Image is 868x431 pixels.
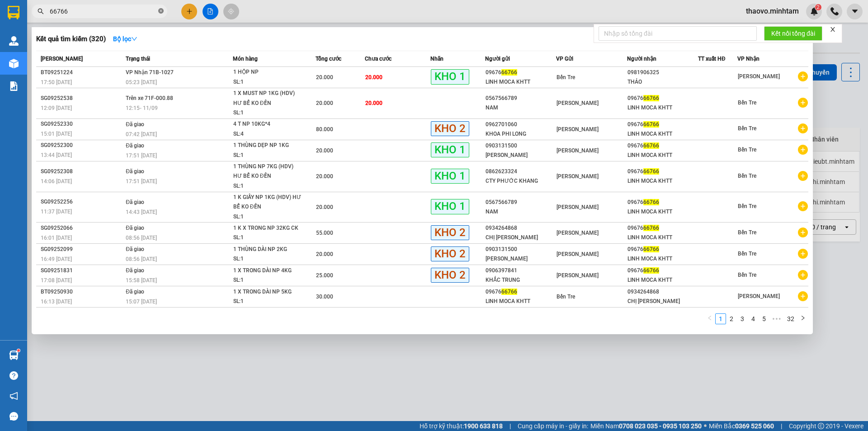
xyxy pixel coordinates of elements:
[748,314,758,324] a: 4
[738,73,780,80] span: [PERSON_NAME]
[431,225,469,240] span: KHO 2
[738,229,756,236] span: Bến Tre
[131,36,137,42] span: down
[9,59,19,68] img: warehouse-icon
[737,56,759,62] span: VP Nhận
[627,266,698,275] div: 09676
[738,203,756,209] span: Bến Tre
[627,120,698,129] div: 09676
[9,371,18,380] span: question-circle
[486,254,556,264] div: [PERSON_NAME]
[800,315,806,321] span: right
[233,287,301,297] div: 1 X TRONG DÀI NP 5KG
[32,20,104,30] strong: MĐH:
[737,314,747,324] a: 3
[627,141,698,151] div: 09676
[798,71,808,81] span: plus-circle
[41,223,123,233] div: SG09252066
[698,56,726,62] span: TT xuất HĐ
[769,313,784,324] span: •••
[643,199,659,205] span: 66766
[738,125,756,132] span: Bến Tre
[126,152,157,159] span: 17:51 [DATE]
[557,272,599,279] span: [PERSON_NAME]
[759,314,769,324] a: 5
[557,100,599,106] span: [PERSON_NAME]
[233,119,301,129] div: 4 T NP 10KG*4
[41,141,123,150] div: SG09252300
[126,277,157,284] span: 15:58 [DATE]
[24,57,43,63] span: THẢO -
[557,204,599,210] span: [PERSON_NAME]
[627,77,698,87] div: THẢO
[126,142,144,149] span: Đã giao
[764,26,822,41] button: Kết nối tổng đài
[233,275,301,285] div: SL: 1
[233,233,301,243] div: SL: 1
[36,34,106,44] h3: Kết quả tìm kiếm ( 320 )
[643,225,659,231] span: 66766
[158,7,164,16] span: close-circle
[126,168,144,175] span: Đã giao
[486,151,556,160] div: [PERSON_NAME]
[738,251,756,257] span: Bến Tre
[486,129,556,139] div: KHOA PHI LONG
[316,294,333,300] span: 30.000
[3,40,104,47] span: N.gửi:
[3,57,79,63] span: N.nhận:
[126,178,157,185] span: 17:51 [DATE]
[557,173,599,180] span: [PERSON_NAME]
[797,313,808,324] button: right
[106,32,145,46] button: Bộ lọcdown
[486,245,556,254] div: 0903131500
[41,287,123,297] div: BT09250930
[627,68,698,77] div: 0981906325
[798,201,808,211] span: plus-circle
[627,287,698,297] div: 0934264868
[233,56,258,62] span: Món hàng
[486,287,556,297] div: 09676
[784,313,797,324] li: 32
[643,168,659,175] span: 66766
[233,254,301,264] div: SL: 1
[726,313,737,324] li: 2
[557,126,599,133] span: [PERSON_NAME]
[738,272,756,278] span: Bến Tre
[41,56,83,62] span: [PERSON_NAME]
[556,56,573,62] span: VP Gửi
[316,147,333,154] span: 20.000
[316,272,333,279] span: 25.000
[9,412,18,421] span: message
[431,69,469,84] span: KHO 1
[798,145,808,155] span: plus-circle
[44,12,92,19] strong: PHIẾU TRẢ HÀNG
[316,56,341,62] span: Tổng cước
[738,173,756,179] span: Bến Tre
[486,167,556,176] div: 0862623324
[17,349,20,352] sup: 1
[126,246,144,252] span: Đã giao
[233,108,301,118] div: SL: 1
[316,251,333,257] span: 20.000
[485,56,510,62] span: Người gửi
[41,167,123,176] div: SG09252308
[627,254,698,264] div: LINH MOCA KHTT
[798,291,808,301] span: plus-circle
[233,245,301,255] div: 1 THÙNG DÀI NP 2KG
[126,199,144,205] span: Đã giao
[738,147,756,153] span: Bến Tre
[704,313,715,324] button: left
[126,69,174,76] span: VP Nhận 71B-1027
[19,4,76,11] span: [DATE]-
[113,35,137,43] strong: Bộ lọc
[233,193,301,212] div: 1 K GIẤY NP 1KG (HDV) HƯ BỂ KO ĐỀN
[748,313,759,324] li: 4
[798,171,808,181] span: plus-circle
[501,69,517,76] span: 66766
[158,8,164,14] span: close-circle
[126,105,158,111] span: 12:15 - 11/09
[643,95,659,101] span: 66766
[431,142,469,157] span: KHO 1
[316,100,333,106] span: 20.000
[8,6,19,19] img: logo-vxr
